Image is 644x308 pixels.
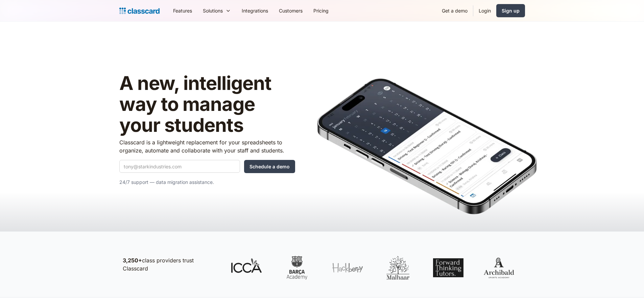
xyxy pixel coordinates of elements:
[119,160,295,173] form: Quick Demo Form
[203,7,223,14] div: Solutions
[168,3,197,18] a: Features
[119,160,240,173] input: tony@starkindustries.com
[496,4,525,17] a: Sign up
[123,256,217,273] p: class providers trust Classcard
[244,160,295,173] input: Schedule a demo
[119,178,295,186] p: 24/7 support — data migration assistance.
[119,6,160,16] a: Logo
[123,257,142,264] strong: 3,250+
[436,3,473,18] a: Get a demo
[236,3,273,18] a: Integrations
[119,138,295,155] p: Classcard is a lightweight replacement for your spreadsheets to organize, automate and collaborat...
[119,73,295,136] h1: A new, intelligent way to manage your students
[273,3,308,18] a: Customers
[197,3,236,18] div: Solutions
[473,3,496,18] a: Login
[308,3,334,18] a: Pricing
[502,7,520,14] div: Sign up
